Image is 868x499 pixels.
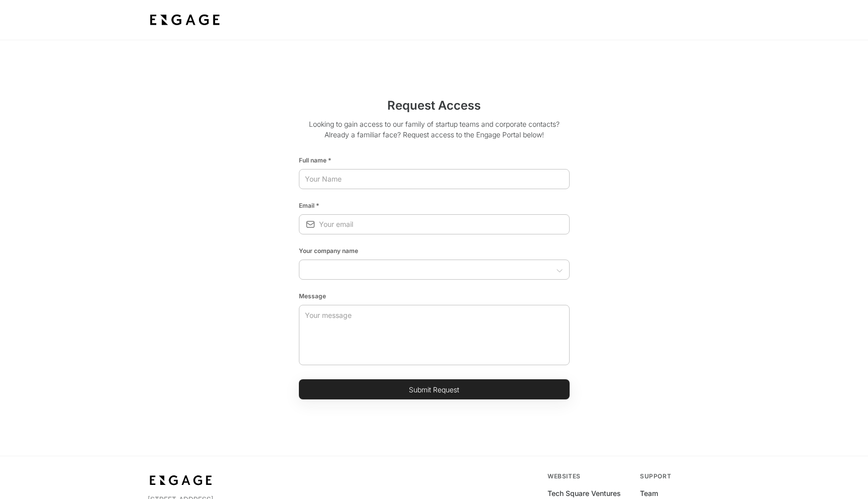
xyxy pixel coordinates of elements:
[299,170,570,188] input: Your Name
[148,472,214,488] img: bdf1fb74-1727-4ba0-a5bd-bc74ae9fc70b.jpeg
[299,152,570,165] div: Full name *
[640,488,658,498] a: Team
[299,242,570,256] div: Your company name
[299,288,570,301] div: Message
[548,472,628,480] div: Websites
[299,197,570,210] div: Email *
[640,472,720,480] div: Support
[299,97,570,119] h2: Request Access
[319,215,570,233] input: Your email
[299,119,570,148] p: Looking to gain access to our family of startup teams and corporate contacts? Already a familiar ...
[148,11,222,29] img: bdf1fb74-1727-4ba0-a5bd-bc74ae9fc70b.jpeg
[548,488,621,498] a: Tech Square Ventures
[555,266,565,276] button: Open
[299,379,570,399] button: Submit Request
